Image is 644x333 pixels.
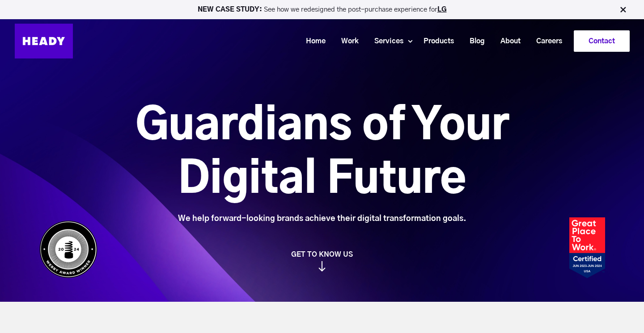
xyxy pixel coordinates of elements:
img: Heady_Logo_Web-01 (1) [15,24,73,58]
a: Home [295,33,330,50]
a: Services [363,33,408,50]
strong: NEW CASE STUDY: [198,6,264,13]
a: Work [330,33,363,50]
img: arrow_down [318,264,326,274]
img: Heady_2023_Certification_Badge [569,217,605,278]
a: Contact [574,31,629,51]
img: Heady_WebbyAward_Winner-4 [39,221,97,278]
a: Products [412,33,458,50]
a: About [489,33,525,50]
div: We help forward-looking brands achieve their digital transformation goals. [85,214,559,224]
h1: Guardians of Your Digital Future [85,100,559,207]
a: LG [437,6,447,13]
p: See how we redesigned the post-purchase experience for [4,6,640,13]
a: Blog [458,33,489,50]
a: GET TO KNOW US [35,250,610,271]
a: Careers [525,33,567,50]
img: Close Bar [619,5,627,14]
div: Navigation Menu [82,30,630,52]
